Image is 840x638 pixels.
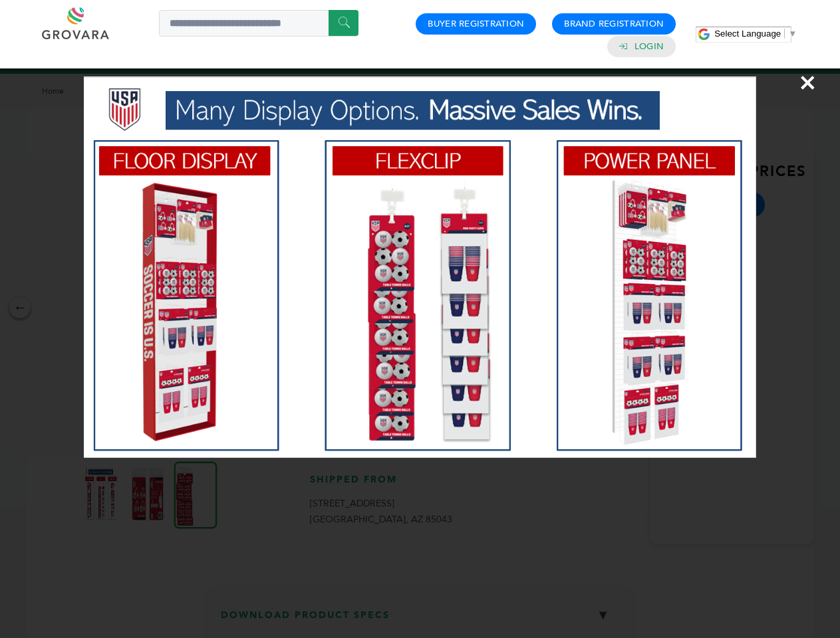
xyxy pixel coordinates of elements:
[84,76,756,458] img: Image Preview
[714,29,797,39] a: Select Language​
[564,18,664,30] a: Brand Registration
[799,64,817,101] span: ×
[714,29,781,39] span: Select Language
[788,29,797,39] span: ▼
[634,41,664,53] a: Login
[159,10,358,37] input: Search a product or brand...
[428,18,524,30] a: Buyer Registration
[784,29,785,39] span: ​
